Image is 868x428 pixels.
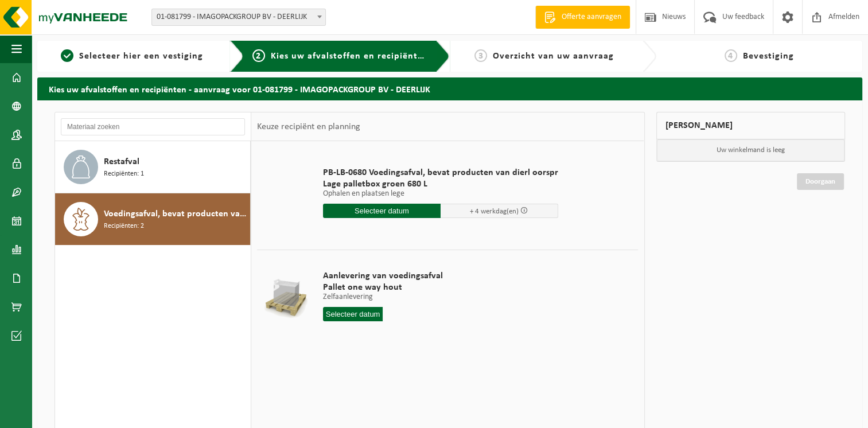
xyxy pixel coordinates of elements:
button: Restafval Recipiënten: 1 [55,141,251,193]
input: Selecteer datum [323,204,441,218]
a: 1Selecteer hier een vestiging [43,49,221,63]
span: Kies uw afvalstoffen en recipiënten [271,52,429,61]
input: Materiaal zoeken [61,118,245,135]
span: Bevestiging [743,52,794,61]
div: Keuze recipiënt en planning [251,112,366,141]
span: 1 [61,49,73,62]
span: Offerte aanvragen [559,11,624,23]
div: [PERSON_NAME] [656,112,846,139]
span: 01-081799 - IMAGOPACKGROUP BV - DEERLIJK [152,9,325,25]
span: Lage palletbox groen 680 L [323,178,558,190]
p: Ophalen en plaatsen lege [323,190,558,198]
span: Recipiënten: 2 [104,221,144,232]
span: 2 [252,49,265,62]
span: PB-LB-0680 Voedingsafval, bevat producten van dierl oorspr [323,167,558,178]
span: + 4 werkdag(en) [470,208,519,215]
a: Offerte aanvragen [535,6,630,29]
span: 3 [474,49,487,62]
span: 4 [725,49,737,62]
h2: Kies uw afvalstoffen en recipiënten - aanvraag voor 01-081799 - IMAGOPACKGROUP BV - DEERLIJK [37,77,862,100]
a: Doorgaan [797,173,844,190]
p: Zelfaanlevering [323,293,443,301]
span: Recipiënten: 1 [104,169,144,180]
p: Uw winkelmand is leeg [657,139,845,161]
span: Voedingsafval, bevat producten van dierlijke oorsprong, gemengde verpakking (exclusief glas), cat... [104,207,247,221]
input: Selecteer datum [323,307,383,321]
span: Pallet one way hout [323,282,443,293]
span: Restafval [104,155,139,169]
button: Voedingsafval, bevat producten van dierlijke oorsprong, gemengde verpakking (exclusief glas), cat... [55,193,251,245]
span: Aanlevering van voedingsafval [323,270,443,282]
span: Overzicht van uw aanvraag [493,52,614,61]
span: Selecteer hier een vestiging [79,52,203,61]
span: 01-081799 - IMAGOPACKGROUP BV - DEERLIJK [151,9,326,26]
